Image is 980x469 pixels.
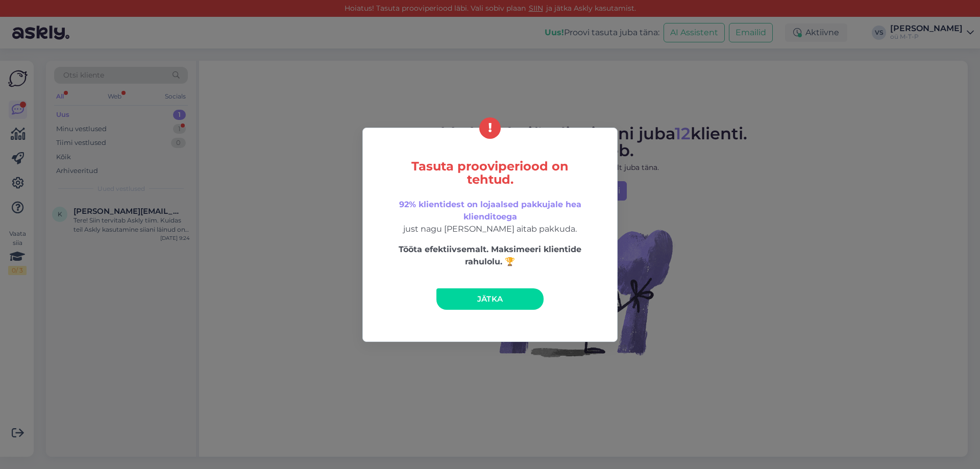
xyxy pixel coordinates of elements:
[477,294,503,304] span: Jätka
[384,160,596,186] h5: Tasuta prooviperiood on tehtud.
[384,243,596,268] p: Tööta efektiivsemalt. Maksimeeri klientide rahulolu. 🏆
[399,200,581,221] span: 92% klientidest on lojaalsed pakkujale hea klienditoega
[384,199,596,235] p: just nagu [PERSON_NAME] aitab pakkuda.
[436,288,544,310] a: Jätka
